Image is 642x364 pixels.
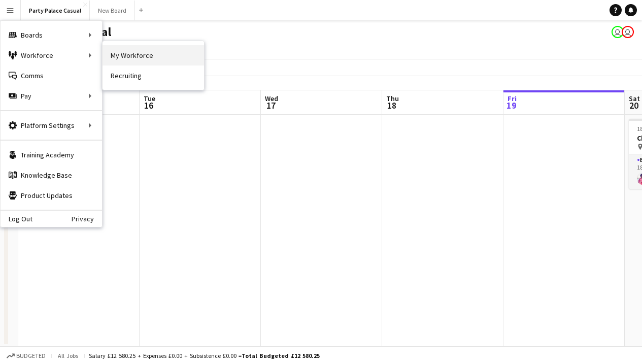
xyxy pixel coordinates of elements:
span: Tue [144,94,155,103]
span: 19 [506,100,517,111]
a: Log Out [1,215,32,223]
span: Fri [508,94,517,103]
a: Privacy [72,215,102,223]
span: 17 [263,100,278,111]
span: 16 [142,100,155,111]
div: Platform Settings [1,115,102,136]
span: Budgeted [16,352,46,359]
a: Training Academy [1,145,102,165]
button: Budgeted [5,350,47,361]
div: Workforce [1,45,102,65]
app-user-avatar: Nicole Nkansah [612,26,624,38]
button: Party Palace Casual [21,1,90,20]
button: New Board [90,1,135,20]
span: 20 [627,100,640,111]
span: Wed [265,94,278,103]
span: Sat [629,94,640,103]
a: Product Updates [1,185,102,206]
a: Comms [1,65,102,86]
span: Thu [386,94,399,103]
span: Total Budgeted £12 580.25 [242,352,320,359]
span: All jobs [56,352,80,359]
app-user-avatar: Nicole Nkansah [622,26,634,38]
a: My Workforce [103,45,204,65]
a: Recruiting [103,65,204,86]
a: Knowledge Base [1,165,102,185]
div: Pay [1,86,102,106]
div: Salary £12 580.25 + Expenses £0.00 + Subsistence £0.00 = [89,352,320,359]
div: Boards [1,25,102,45]
span: 18 [385,100,399,111]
